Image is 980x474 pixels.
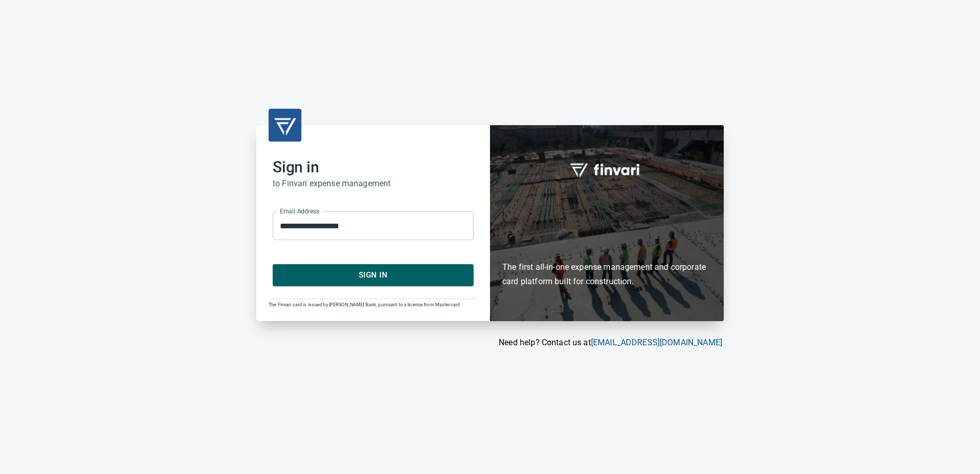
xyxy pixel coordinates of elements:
div: Finvari [490,125,724,321]
h6: The first all-in-one expense management and corporate card platform built for construction. [502,201,711,289]
img: transparent_logo.png [273,113,297,137]
p: Need help? Contact us at [256,337,722,349]
span: Sign In [284,268,462,282]
span: The Finvari card is issued by [PERSON_NAME] Bank, pursuant to a license from Mastercard [269,302,460,307]
h2: Sign in [273,158,474,176]
a: [EMAIL_ADDRESS][DOMAIN_NAME] [591,338,722,347]
button: Sign In [273,264,474,286]
h6: to Finvari expense management [273,176,474,191]
img: fullword_logo_white.png [568,157,645,181]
